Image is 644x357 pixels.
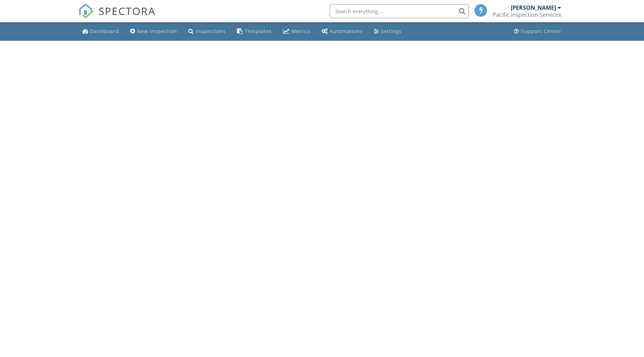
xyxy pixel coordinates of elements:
[280,25,313,38] a: Metrics
[493,11,561,18] div: Pacific Inspection Services
[330,4,469,18] input: Search everything...
[80,25,122,38] a: Dashboard
[234,25,275,38] a: Templates
[319,25,366,38] a: Automations (Basic)
[381,28,402,34] div: Settings
[521,28,561,34] div: Support Center
[196,28,226,34] div: Inspections
[511,4,556,11] div: [PERSON_NAME]
[371,25,405,38] a: Settings
[245,28,272,34] div: Templates
[137,28,177,34] div: New Inspection
[291,28,311,34] div: Metrics
[78,9,156,24] a: SPECTORA
[186,25,229,38] a: Inspections
[90,28,119,34] div: Dashboard
[99,3,156,18] span: SPECTORA
[511,25,564,38] a: Support Center
[127,25,180,38] a: New Inspection
[78,3,94,19] img: The Best Home Inspection Software - Spectora
[330,28,363,34] div: Automations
